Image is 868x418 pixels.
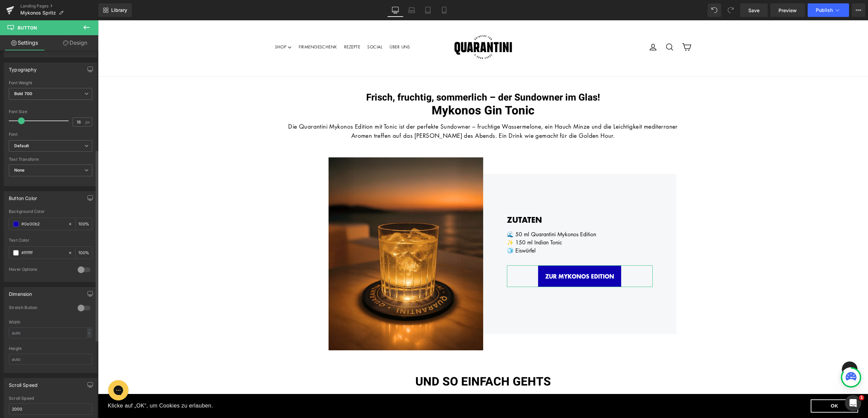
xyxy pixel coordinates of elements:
span: Button [18,25,37,30]
font: Ein paar Eiswürfel in ein Tumblerglas geben, die Quarantini Mykonos Edition eingießen und mit Ton... [209,374,561,391]
div: Scroll Speed [9,396,92,401]
div: Scroll Speed [9,378,38,388]
b: Frisch, fruchtig, sommerlich – der Sundowner im Glas! [268,70,502,84]
input: Color [21,220,65,228]
div: % [76,247,92,259]
input: Color [21,249,65,257]
input: auto [9,327,92,338]
span: 🧊 Eiswürfel [409,226,438,234]
div: Text Transform [9,157,92,162]
span: ZUR MYKONOS EDITION [447,252,516,260]
span: Library [111,7,127,13]
input: auto [9,354,92,365]
button: Publish [808,3,849,17]
ul: Primary [174,21,315,32]
div: % [76,218,92,230]
a: Landing Pages [20,3,98,9]
span: px [85,120,91,124]
div: Font Size [9,109,92,114]
b: None [14,168,25,173]
button: Redo [724,3,737,17]
div: Width [9,320,92,325]
div: - [87,328,91,337]
span: UND SO EINFACH GEHTS [317,353,453,370]
a: Laptop [403,3,420,17]
div: Font [9,132,92,137]
div: 🌊 50 ml Quarantini Mykonos Edition [409,210,555,218]
div: Button Color [9,192,37,201]
a: Tablet [420,3,436,17]
span: 1 [859,395,864,400]
div: Stretch Button [9,305,71,312]
button: More [852,3,865,17]
div: ✨ 150 ml Indian Tonic [409,218,555,226]
div: Font Weight [9,81,92,85]
div: Text Color [9,238,92,243]
a: Desktop [387,3,403,17]
button: Undo [708,3,721,17]
b: Bold 700 [14,91,32,96]
a: SHOP [174,21,196,32]
div: Height [9,346,92,351]
a: SOCIAL [267,21,287,32]
a: FIRMENGESCHENK [198,21,242,32]
a: Design [51,35,100,50]
i: Default [14,143,29,149]
a: ZUR MYKONOS EDITION [440,245,523,267]
div: Dimension [9,287,32,297]
img: Quarantini Gin [351,12,419,42]
span: Publish [816,7,833,13]
font: Mykonos Gin Tonic [334,82,436,99]
span: Preview [778,7,797,14]
span: Mykonos Spritz [20,10,56,16]
div: Typography [9,63,37,72]
a: REZEPTE [243,21,265,32]
span: Save [748,7,759,14]
iframe: Gorgias live chat messenger [7,357,34,382]
a: ÜBER UNS [289,21,315,32]
a: New Library [98,3,132,17]
a: Mobile [436,3,452,17]
p: Die Quarantini Mykonos Edition mit Tonic ist der perfekte Sundowner – fruchtige Wassermelone, ein... [187,102,584,120]
div: Hover Options [9,267,71,274]
strong: ZUTATEN [409,194,444,205]
div: Background Color [9,209,92,214]
iframe: Intercom live chat [845,395,861,411]
a: Preview [770,3,805,17]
